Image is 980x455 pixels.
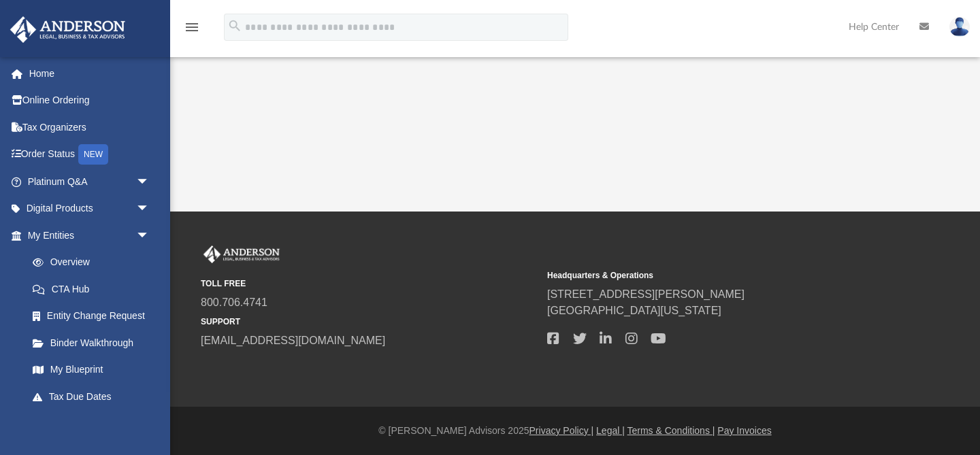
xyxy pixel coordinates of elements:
a: CTA Hub [19,275,170,303]
a: [EMAIL_ADDRESS][DOMAIN_NAME] [201,335,385,346]
a: Pay Invoices [717,425,771,436]
div: NEW [78,144,108,165]
i: menu [184,19,200,35]
a: Tax Organizers [10,114,170,141]
small: SUPPORT [201,316,538,328]
a: 800.706.4741 [201,297,267,308]
span: arrow_drop_down [136,195,163,223]
span: arrow_drop_down [136,222,163,250]
img: Anderson Advisors Platinum Portal [6,16,129,43]
span: arrow_drop_down [136,168,163,196]
a: Digital Productsarrow_drop_down [10,195,170,222]
a: Home [10,60,170,87]
a: Binder Walkthrough [19,329,170,356]
a: My Blueprint [19,356,163,384]
small: TOLL FREE [201,277,538,290]
div: © [PERSON_NAME] Advisors 2025 [170,424,980,438]
img: Anderson Advisors Platinum Portal [201,246,282,263]
a: [GEOGRAPHIC_DATA][US_STATE] [547,305,721,316]
a: Privacy Policy | [529,425,594,436]
a: Terms & Conditions | [627,425,715,436]
a: Legal | [596,425,625,436]
img: User Pic [949,17,970,37]
a: Platinum Q&Aarrow_drop_down [10,168,170,195]
small: Headquarters & Operations [547,269,884,282]
a: Online Ordering [10,87,170,114]
a: Entity Change Request [19,303,170,330]
a: [STREET_ADDRESS][PERSON_NAME] [547,288,745,300]
a: Order StatusNEW [10,141,170,169]
i: search [227,18,242,33]
a: My Entitiesarrow_drop_down [10,222,170,249]
a: Overview [19,249,170,276]
a: Tax Due Dates [19,383,170,410]
a: menu [184,26,200,35]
